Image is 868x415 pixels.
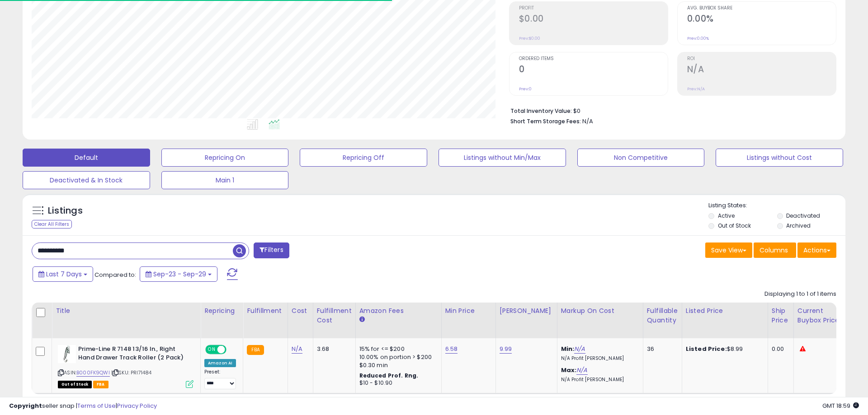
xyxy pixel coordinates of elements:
a: N/A [574,345,585,354]
button: Default [23,149,150,167]
span: | SKU: PRI71484 [111,369,152,376]
button: Filters [254,242,289,258]
div: Listed Price [686,306,764,316]
b: Min: [561,345,575,353]
span: All listings that are currently out of stock and unavailable for purchase on Amazon [58,381,92,388]
small: FBA [247,345,264,355]
div: Markup on Cost [561,306,639,316]
span: 2025-10-7 18:59 GMT [822,401,859,410]
h2: N/A [687,64,836,76]
div: Fulfillable Quantity [647,306,678,325]
div: Amazon AI [204,359,236,367]
h2: 0.00% [687,14,836,26]
button: Main 1 [161,171,289,189]
div: Amazon Fees [359,306,438,316]
div: seller snap | | [9,402,157,410]
a: N/A [292,345,302,354]
p: N/A Profit [PERSON_NAME] [561,377,636,383]
b: Short Term Storage Fees: [510,117,581,125]
button: Save View [705,242,752,258]
a: 6.58 [445,345,458,354]
div: Fulfillment Cost [317,306,352,325]
th: The percentage added to the cost of goods (COGS) that forms the calculator for Min & Max prices. [557,303,643,338]
div: Cost [292,306,309,316]
div: 36 [647,345,675,353]
span: Ordered Items [519,56,668,61]
button: Columns [754,242,796,258]
div: 3.68 [317,345,349,353]
span: N/A [582,117,593,126]
button: Actions [797,242,836,258]
div: Clear All Filters [32,220,72,228]
div: 10.00% on portion > $200 [359,353,434,361]
b: Listed Price: [686,345,727,353]
b: Max: [561,366,577,374]
label: Archived [786,222,811,229]
button: Non Competitive [577,149,705,167]
small: Prev: N/A [687,86,705,92]
div: 15% for <= $200 [359,345,434,353]
div: Min Price [445,306,492,316]
span: Avg. Buybox Share [687,6,836,11]
span: Profit [519,6,668,11]
div: $10 - $10.90 [359,379,434,387]
div: [PERSON_NAME] [500,306,553,316]
div: Ship Price [772,306,790,325]
label: Out of Stock [718,222,751,229]
img: 315b+MsJeuL._SL40_.jpg [58,345,76,363]
button: Listings without Min/Max [439,149,566,167]
div: Title [56,306,197,316]
div: Preset: [204,369,236,389]
a: 9.99 [500,345,512,354]
div: Fulfillment [247,306,283,316]
small: Amazon Fees. [359,316,365,324]
label: Deactivated [786,212,820,219]
div: $8.99 [686,345,761,353]
a: Terms of Use [77,401,116,410]
small: Prev: 0 [519,86,532,92]
span: ON [206,346,217,354]
a: B000FK9QWI [76,369,110,377]
li: $0 [510,105,830,116]
h5: Listings [48,205,83,217]
h2: 0 [519,64,668,76]
div: $0.30 min [359,361,434,369]
a: N/A [576,366,587,375]
button: Deactivated & In Stock [23,171,150,189]
span: OFF [225,346,240,354]
button: Sep-23 - Sep-29 [140,266,217,282]
b: Prime-Line R 7148 13/16 In., Right Hand Drawer Track Roller (2 Pack) [78,345,188,364]
div: Displaying 1 to 1 of 1 items [764,290,836,298]
b: Total Inventory Value: [510,107,572,115]
div: ASIN: [58,345,193,387]
button: Last 7 Days [33,266,93,282]
button: Repricing On [161,149,289,167]
div: Current Buybox Price [797,306,844,325]
span: ROI [687,56,836,61]
button: Listings without Cost [716,149,843,167]
strong: Copyright [9,401,42,410]
span: Last 7 Days [46,270,82,279]
label: Active [718,212,735,219]
button: Repricing Off [300,149,427,167]
p: N/A Profit [PERSON_NAME] [561,355,636,362]
small: Prev: $0.00 [519,36,540,41]
div: 0.00 [772,345,787,353]
span: FBA [93,381,108,388]
b: Reduced Prof. Rng. [359,372,419,379]
p: Listing States: [708,201,845,210]
a: Privacy Policy [117,401,157,410]
span: Compared to: [94,270,136,279]
span: Sep-23 - Sep-29 [153,270,206,279]
span: Columns [759,246,788,255]
div: Repricing [204,306,239,316]
h2: $0.00 [519,14,668,26]
small: Prev: 0.00% [687,36,709,41]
